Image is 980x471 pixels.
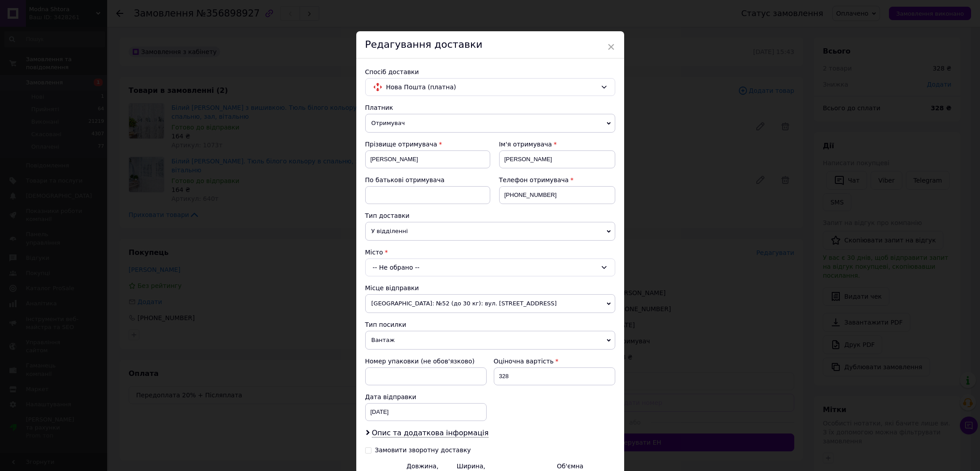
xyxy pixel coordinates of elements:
div: -- Не обрано -- [365,258,615,276]
div: Спосіб доставки [365,67,615,76]
input: +380 [499,186,615,204]
span: Місце відправки [365,284,419,292]
span: Телефон отримувача [499,176,569,183]
div: Редагування доставки [356,31,624,58]
span: Вантаж [365,331,615,350]
span: Нова Пошта (платна) [386,82,597,92]
span: Тип посилки [365,321,406,328]
span: У відділенні [365,222,615,241]
span: [GEOGRAPHIC_DATA]: №52 (до 30 кг): вул. [STREET_ADDRESS] [365,294,615,313]
span: Опис та додаткова інформація [372,429,489,438]
span: По батькові отримувача [365,176,445,183]
span: Отримувач [365,114,615,133]
span: Тип доставки [365,212,410,219]
div: Місто [365,248,615,257]
span: Платник [365,104,393,111]
div: Оціночна вартість [494,357,615,366]
span: Ім'я отримувача [499,141,552,148]
span: Прізвище отримувача [365,141,438,148]
span: × [607,39,615,54]
div: Дата відправки [365,392,487,401]
div: Замовити зворотну доставку [375,446,471,454]
div: Номер упаковки (не обов'язково) [365,357,487,366]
